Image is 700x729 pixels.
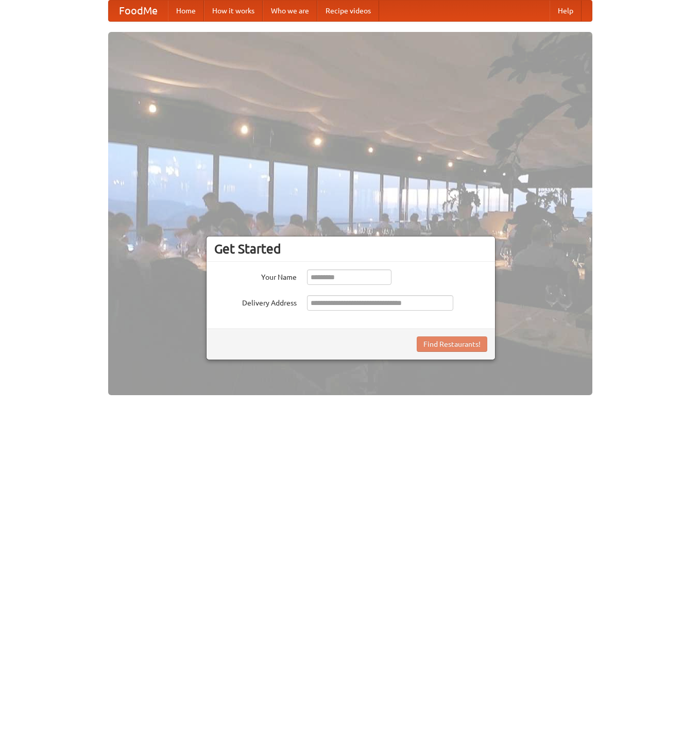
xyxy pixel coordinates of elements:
[417,336,487,352] button: Find Restaurants!
[317,1,379,21] a: Recipe videos
[263,1,317,21] a: Who we are
[214,241,487,257] h3: Get Started
[214,269,297,282] label: Your Name
[214,295,297,308] label: Delivery Address
[109,1,168,21] a: FoodMe
[168,1,204,21] a: Home
[204,1,263,21] a: How it works
[550,1,582,21] a: Help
